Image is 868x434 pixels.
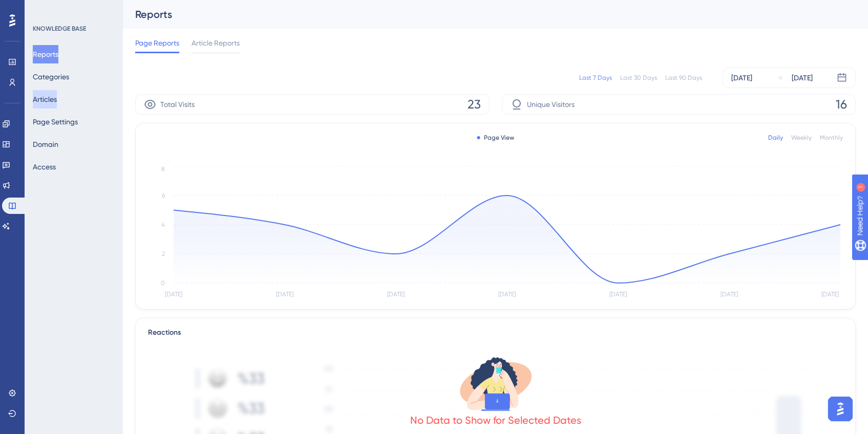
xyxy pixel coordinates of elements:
div: Last 7 Days [579,74,612,82]
tspan: [DATE] [276,291,293,298]
tspan: [DATE] [387,291,405,298]
span: Page Reports [135,37,179,49]
div: Last 30 Days [620,74,657,82]
button: Articles [33,90,57,108]
button: Access [33,158,56,176]
tspan: [DATE] [821,291,839,298]
tspan: [DATE] [721,291,738,298]
div: Page View [477,134,514,142]
tspan: 4 [161,221,165,228]
div: Last 90 Days [665,74,702,82]
div: Weekly [791,134,812,142]
span: 23 [468,96,481,113]
div: [DATE] [731,72,752,84]
tspan: 6 [162,192,165,199]
tspan: [DATE] [609,291,627,298]
button: Reports [33,45,58,63]
iframe: UserGuiding AI Assistant Launcher [825,394,856,424]
div: 1 [71,5,74,13]
tspan: 8 [161,165,165,172]
div: KNOWLEDGE BASE [33,25,86,33]
span: Article Reports [192,37,240,49]
tspan: [DATE] [165,291,182,298]
div: Reports [135,7,830,21]
div: Reactions [148,327,843,339]
span: Need Help? [24,3,64,15]
div: [DATE] [792,72,813,84]
button: Categories [33,68,69,86]
div: No Data to Show for Selected Dates [410,413,581,427]
span: Unique Visitors [527,98,575,111]
tspan: [DATE] [498,291,516,298]
div: Monthly [820,134,843,142]
button: Page Settings [33,113,78,131]
button: Domain [33,135,58,154]
tspan: 2 [162,250,165,257]
span: 16 [836,96,847,113]
tspan: 0 [161,279,165,287]
span: Total Visits [160,98,195,111]
div: Daily [768,134,783,142]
